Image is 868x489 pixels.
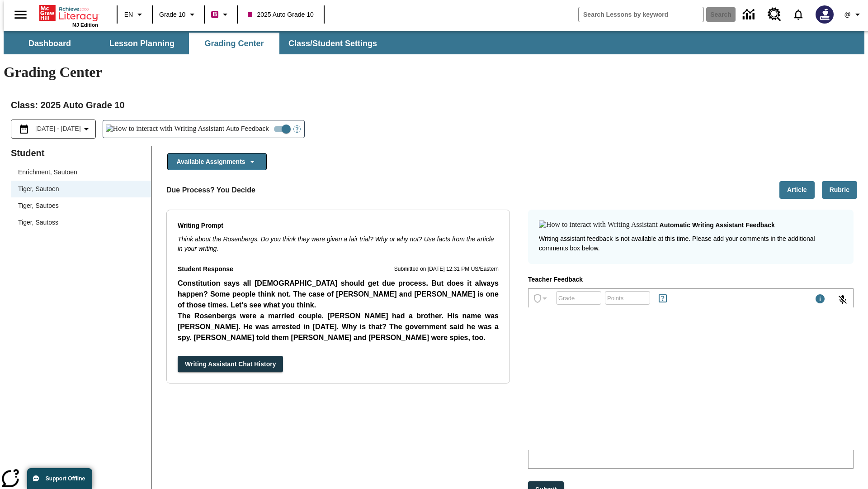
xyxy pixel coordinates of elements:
[159,10,185,19] span: Grade 10
[4,31,864,54] div: SubNavbar
[178,221,499,231] p: Writing Prompt
[654,289,672,307] button: Rules for Earning Points and Achievements, Will open in new tab
[208,6,234,23] button: Boost Class color is violet red. Change class color
[822,181,857,199] button: Rubric, Will open in new tab
[39,3,98,28] div: Home
[844,10,850,19] span: @
[787,3,810,26] a: Notifications
[72,22,98,28] span: NJ Edition
[815,293,826,306] div: Maximum 1000 characters Press Escape to exit toolbar and use left and right arrow keys to access ...
[539,221,658,230] img: How to interact with Writing Assistant
[7,1,34,28] button: Open side menu
[290,120,304,138] button: Open Help for Writing Assistant
[178,278,499,311] p: Constitution says all [DEMOGRAPHIC_DATA] should get due process. But does it always happen? Some ...
[106,125,225,134] img: How to interact with Writing Assistant
[11,98,857,112] h2: Class : 2025 Auto Grade 10
[281,33,384,54] button: Class/Student Settings
[839,6,868,23] button: Profile/Settings
[178,343,499,354] p: [PERSON_NAME] and [PERSON_NAME] were arrested. They were put on tri
[605,286,650,310] input: Points: Must be equal to or less than 25.
[539,234,843,253] p: Writing assistant feedback is not available at this time. Please add your comments in the additio...
[178,356,283,373] button: Writing Assistant Chat History
[11,164,151,181] div: Enrichment, Sautoen
[124,10,133,19] span: EN
[556,291,601,305] div: Grade: Letters, numbers, %, + and - are allowed.
[779,181,815,199] button: Article, Will open in new tab
[4,33,385,54] div: SubNavbar
[394,265,499,274] p: Submitted on [DATE] 12:31 PM US/Eastern
[120,6,149,23] button: Language: EN, Select a language
[11,197,151,214] div: Tiger, Sautoes
[167,153,267,171] button: Available Assignments
[18,218,144,227] span: Tiger, Sautoss
[11,181,151,197] div: Tiger, Sautoen
[39,4,98,22] a: Home
[660,221,775,230] p: Automatic writing assistant feedback
[178,311,499,343] p: The Rosenbergs were a married couple. [PERSON_NAME] had a brother. His name was [PERSON_NAME]. He...
[81,124,92,134] svg: Collapse Date Range Filter
[226,124,269,134] span: Auto Feedback
[18,184,144,194] span: Tiger, Sautoen
[178,264,233,274] p: Student Response
[189,33,279,54] button: Grading Center
[5,33,95,54] button: Dashboard
[18,201,144,211] span: Tiger, Sautoes
[166,185,255,196] p: Due Process? You Decide
[35,124,81,134] span: [DATE] - [DATE]
[4,64,864,81] h1: Grading Center
[762,2,787,27] a: Resource Center, Will open in new tab
[97,33,187,54] button: Lesson Planning
[737,2,762,27] a: Data Center
[556,286,601,310] input: Grade: Letters, numbers, %, + and - are allowed.
[15,124,92,134] button: Select the date range menu item
[27,468,92,489] button: Support Offline
[810,3,839,26] button: Select a new avatar
[579,7,703,22] input: search field
[11,146,151,160] p: Student
[18,168,144,177] span: Enrichment, Sautoen
[178,278,499,345] p: Student Response
[832,289,854,311] button: Click to activate and allow voice recognition
[605,291,650,305] div: Points: Must be equal to or less than 25.
[528,275,854,285] p: Teacher Feedback
[11,214,151,231] div: Tiger, Sautoss
[816,5,834,24] img: Avatar
[46,475,85,482] span: Support Offline
[178,235,499,254] div: Think about the Rosenbergs. Do you think they were given a fair trial? Why or why not? Use facts ...
[248,10,313,19] span: 2025 Auto Grade 10
[212,9,217,20] span: B
[156,6,201,23] button: Grade: Grade 10, Select a grade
